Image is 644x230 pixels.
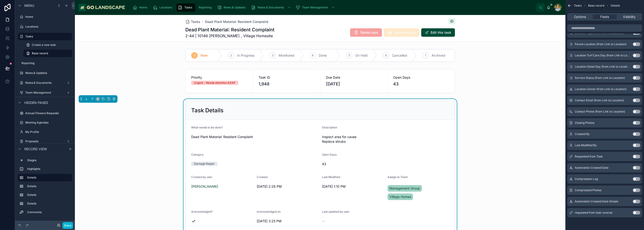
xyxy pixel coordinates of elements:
[322,210,350,213] span: Last updated by user
[18,110,72,117] a: Annual Flowers Requests
[129,2,536,13] div: scrollable content
[18,13,72,21] a: Home
[191,19,200,24] span: Tasks
[191,153,204,156] span: Category
[302,6,328,9] span: Team Management
[23,50,72,57] a: Base record
[27,176,68,179] label: Details
[159,6,172,9] span: Locations
[588,4,604,7] span: Base record
[25,91,65,95] label: Team Management
[131,3,150,12] a: Home
[322,219,325,223] span: --
[575,155,603,158] span: Requested from Task
[185,26,274,33] h1: Dead Plant Material: Resident Complaint
[25,25,71,29] label: Locations
[18,33,72,40] a: Tasks
[294,3,337,12] a: Team Management
[79,4,125,11] img: App logo
[24,3,34,8] span: Menu
[257,219,318,223] span: [DATE] 3:25 PM
[389,194,411,199] span: Village Homes
[18,138,72,145] a: Proposals
[27,210,70,214] label: Comments
[611,4,620,7] span: Details
[205,19,268,24] a: Dead Plant Material: Resident Complaint
[18,23,72,30] a: Locations
[322,184,384,189] span: [DATE] 1:10 PM
[32,51,48,55] span: Base record
[575,143,597,147] span: Last Modified By
[185,33,274,39] span: 2-44 | 10149 [PERSON_NAME] , Village Homesite
[421,28,455,37] button: Edit this task
[575,54,631,57] span: Location Turf Care Day (from Link to Location)
[25,139,65,143] label: Proposals
[191,184,218,189] a: [PERSON_NAME]
[575,99,624,102] span: Contact Email (from Link to Location)
[575,200,618,203] span: Automation Created Date Simple
[575,177,598,181] span: Compression Log
[25,71,71,75] label: News & Updates
[27,184,70,188] label: Details
[191,107,223,114] h2: Task Details
[25,130,71,134] label: My Profile
[389,186,420,191] span: Management Group
[191,210,212,213] span: Acknowledged?
[575,211,612,215] span: requested from task reverse
[191,126,223,129] span: What needs to be done?
[574,4,582,7] span: Tasks
[257,210,281,213] span: Acknowledged on
[18,69,72,77] a: News & Updates
[24,100,48,105] span: Hidden pages
[250,3,293,12] a: Notes & Documents
[575,65,631,69] span: Location Detail Day (from Link to Location)
[575,87,626,91] span: Location Owner (from Link to Location)
[176,3,195,12] a: Tasks
[574,15,586,19] span: Options
[199,6,212,9] span: Reporting
[388,185,422,192] a: Management Group
[258,6,284,9] span: Notes & Documents
[575,76,625,80] span: Service Status (from Link to Location)
[322,175,340,179] span: Last Modified
[191,135,318,139] span: Dead Plant Material: Resident Complaint
[623,15,636,19] span: Visibility
[575,132,590,136] span: Created By
[18,119,72,126] a: Meeting Agendas
[322,162,449,166] span: 43
[191,175,212,179] span: Created by user
[27,158,70,162] label: Stages
[151,3,176,12] a: Locations
[257,184,318,189] span: [DATE] 2:28 PM
[25,111,71,115] label: Annual Flowers Requests
[322,153,337,156] span: Open Days
[257,175,267,179] span: Created
[575,188,601,192] span: Compressed Photos
[18,89,72,96] a: Team Management
[18,79,72,87] a: Notes & Documents
[62,222,73,229] button: Done
[25,35,69,38] label: Tasks
[575,110,625,113] span: Contact Phone (from Link to Location)
[600,15,609,19] span: Fields
[388,175,408,179] span: Assign to Team
[25,81,65,85] label: Notes & Documents
[22,61,71,65] label: Reporting
[139,6,147,9] span: Home
[15,154,75,221] div: scrollable content
[32,43,56,47] span: Create a new task
[224,6,245,9] span: News & Updates
[27,193,70,197] label: Details
[27,167,70,171] label: Highlights
[194,162,215,166] div: Damage Repair
[575,166,608,170] span: Automation Created Date
[185,19,200,24] a: Tasks
[322,135,449,144] span: Inspect area for cause Replace shrubs
[322,126,337,129] span: Description
[25,121,71,124] label: Meeting Agendas
[216,3,249,12] a: News & Updates
[575,121,594,125] span: Closing Photos
[25,15,71,19] label: Home
[18,128,72,136] a: My Profile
